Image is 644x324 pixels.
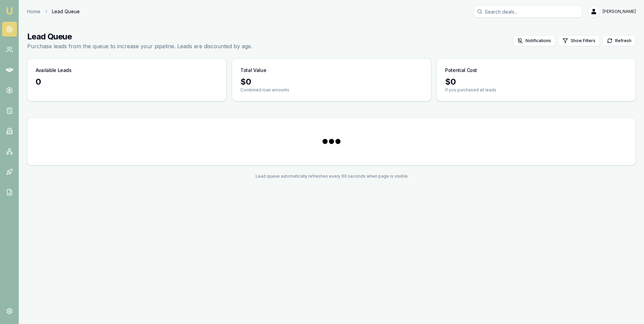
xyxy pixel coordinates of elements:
span: Lead Queue [52,8,80,15]
h1: Lead Queue [27,31,252,42]
nav: breadcrumb [27,8,80,15]
span: [PERSON_NAME] [603,9,636,14]
p: Combined loan amounts [240,87,423,93]
button: Notifications [513,35,555,46]
div: Lead queue automatically refreshes every 60 seconds when page is visible [27,174,636,179]
div: $ 0 [445,76,627,87]
p: If you purchased all leads [445,87,627,93]
h3: Potential Cost [445,67,477,74]
a: Home [27,8,40,15]
p: Purchase leads from the queue to increase your pipeline. Leads are discounted by age. [27,42,252,50]
img: emu-icon-u.png [5,7,14,15]
div: $ 0 [240,76,423,87]
button: Show Filters [558,35,600,46]
h3: Available Leads [36,67,72,74]
input: Search deals [474,5,582,18]
button: Refresh [603,35,636,46]
h3: Total Value [240,67,266,74]
div: 0 [36,76,218,87]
